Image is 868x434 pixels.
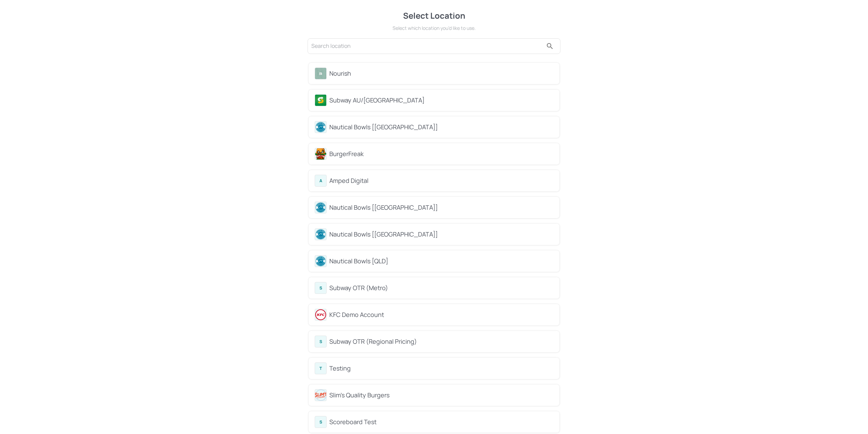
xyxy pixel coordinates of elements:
div: BurgerFreak [329,149,553,158]
div: Nourish [329,69,553,78]
div: S [315,282,327,294]
img: avatar [315,390,326,401]
div: Nautical Bowls [QLD] [329,257,553,266]
img: avatar [315,121,326,133]
div: Subway OTR (Metro) [329,283,553,293]
img: avatar [315,256,326,267]
img: avatar [315,309,326,320]
div: Subway OTR (Regional Pricing) [329,337,553,346]
div: S [315,416,327,428]
img: avatar [315,95,326,106]
div: S [315,336,327,347]
div: Testing [329,364,553,373]
div: Scoreboard Test [329,417,553,427]
img: avatar [315,148,326,159]
img: avatar [315,229,326,240]
div: Amped Digital [329,176,553,185]
div: Subway AU/[GEOGRAPHIC_DATA] [329,96,553,105]
div: Select which location you’d like to use. [307,24,561,32]
div: Nautical Bowls [[GEOGRAPHIC_DATA]] [329,230,553,239]
div: Slim's Quality Burgers [329,391,553,400]
input: Search location [311,41,543,52]
div: A [315,175,327,187]
div: KFC Demo Account [329,310,553,319]
div: Nautical Bowls [[GEOGRAPHIC_DATA]] [329,122,553,132]
button: search [543,39,557,53]
div: T [315,362,327,374]
div: Select Location [307,10,561,22]
div: Nautical Bowls [[GEOGRAPHIC_DATA]] [329,203,553,212]
img: avatar [315,68,326,79]
img: avatar [315,202,326,213]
